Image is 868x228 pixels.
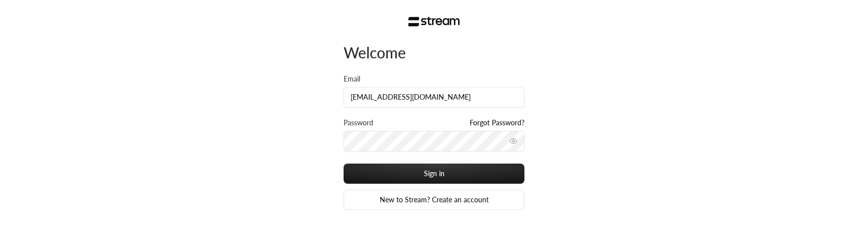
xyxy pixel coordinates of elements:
[344,164,524,184] button: Sign in
[344,43,406,61] span: Welcome
[470,118,524,128] a: Forgot Password?
[505,133,521,149] button: toggle password visibility
[408,17,460,27] img: Stream Logo
[344,118,373,128] label: Password
[344,190,524,210] a: New to Stream? Create an account
[344,74,360,84] label: Email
